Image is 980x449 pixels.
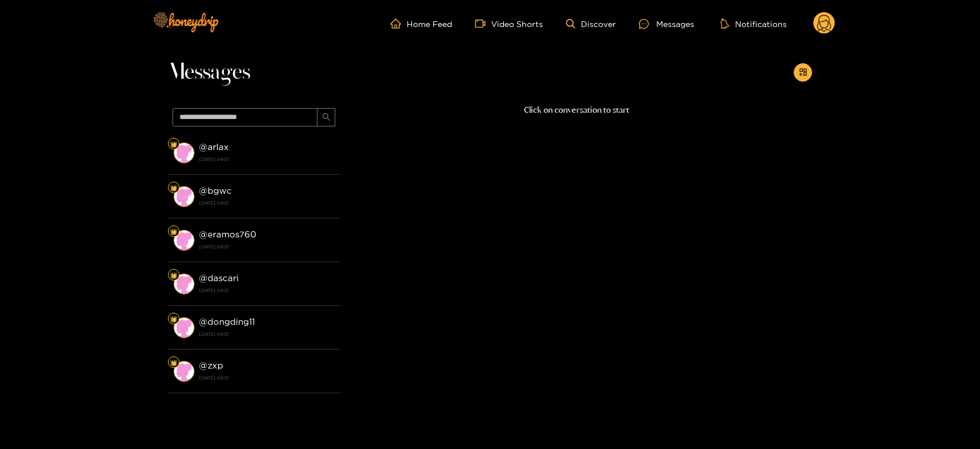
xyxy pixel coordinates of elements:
img: Fan Level [170,359,177,366]
a: Discover [566,19,616,29]
strong: [DATE] 09:51 [199,285,335,296]
p: Click on conversation to start [340,103,812,117]
span: video-camera [475,18,491,29]
button: Notifications [717,18,790,29]
span: home [391,18,407,29]
strong: @ arlax [199,142,229,152]
span: appstore-add [799,68,807,78]
button: appstore-add [794,63,812,82]
img: conversation [174,186,194,207]
strong: @ zxp [199,360,223,370]
img: Fan Level [170,316,177,323]
strong: @ bgwc [199,186,232,195]
img: conversation [174,317,194,338]
strong: @ eramos760 [199,229,257,239]
img: Fan Level [170,141,177,148]
span: search [322,113,331,122]
img: conversation [174,230,194,251]
a: Home Feed [391,18,452,29]
strong: [DATE] 09:51 [199,198,335,208]
div: Messages [639,17,694,30]
img: conversation [174,143,194,163]
strong: [DATE] 09:51 [199,154,335,164]
img: conversation [174,361,194,382]
strong: @ dascari [199,273,239,283]
img: conversation [174,274,194,294]
img: Fan Level [170,185,177,191]
strong: [DATE] 09:51 [199,329,335,339]
strong: @ dongding11 [199,317,255,327]
button: search [317,108,335,126]
img: Fan Level [170,272,177,279]
span: Messages [168,59,250,86]
a: Video Shorts [475,18,543,29]
strong: [DATE] 09:51 [199,373,335,383]
img: Fan Level [170,228,177,235]
strong: [DATE] 09:51 [199,241,335,252]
